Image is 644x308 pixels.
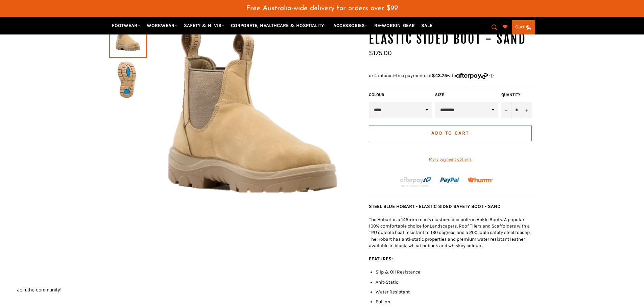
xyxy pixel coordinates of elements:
button: Reduce item quantity by one [501,102,511,118]
label: COLOUR [369,92,432,98]
img: Humm_core_logo_RGB-01_300x60px_small_195d8312-4386-4de7-b182-0ef9b6303a37.png [468,177,493,183]
a: WORKWEAR [144,20,180,31]
a: RE-WORKIN' GEAR [372,20,418,31]
a: More payment options [369,157,532,162]
a: CORPORATE, HEALTHCARE & HOSPITALITY [228,20,330,31]
button: Increase item quantity by one [522,102,532,118]
img: STEEL BLUE 312101 HOBART ELASTIC SIDED BOOT - SAND - Workin' Gear [113,61,144,98]
li: Slip & Oil Resistance [376,269,535,275]
span: Pull on [376,299,390,305]
a: ACCESSORIES [331,20,371,31]
span: Anit-Static [376,279,398,285]
button: Add to Cart [369,125,532,141]
a: Cart [512,20,535,34]
img: Afterpay-Logo-on-dark-bg_large.png [399,176,432,188]
span: The Hobart is a 145mm men’s elastic-sided pull-on Ankle Boots. A popular 100% comfortable choice ... [369,217,531,248]
strong: STEEL BLUE HOBART - ELASTIC SIDED SAFETY BOOT - SAND [369,204,501,209]
label: Size [435,92,498,98]
button: Join the community! [17,287,62,292]
img: paypal.png [440,170,460,190]
a: SAFETY & HI VIS [181,20,227,31]
span: Water Resistant [376,289,410,295]
img: STEEL BLUE 312101 HOBART ELASTIC SIDED BOOT - SAND - Workin' Gear [147,14,362,212]
span: Add to Cart [431,130,469,136]
span: $175.00 [369,49,392,57]
a: SALE [419,20,435,31]
span: Free Australia-wide delivery for orders over $99 [246,5,398,12]
a: FOOTWEAR [109,20,143,31]
strong: FEATURES: [369,256,393,262]
label: Quantity [501,92,532,98]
